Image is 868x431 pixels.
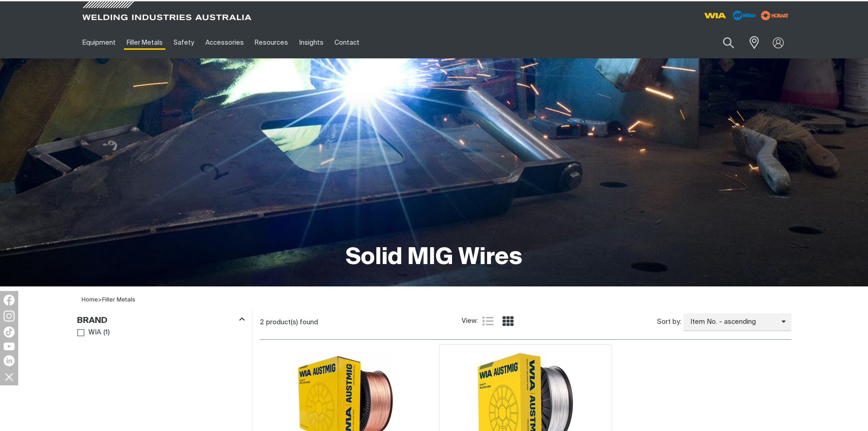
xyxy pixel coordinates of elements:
[483,316,493,327] a: List view
[346,243,522,273] h1: Solid MIG Wires
[1,369,17,384] img: hide socials
[4,311,15,322] img: Instagram
[4,343,15,350] img: YouTube
[683,317,781,327] span: Item No. - ascending
[103,327,110,338] span: ( 1 )
[77,316,108,326] h3: Brand
[168,27,200,58] a: Safety
[88,327,101,338] span: WIA
[260,311,791,334] section: Product list controls
[293,27,329,58] a: Insights
[4,327,15,338] img: TikTok
[701,32,744,53] input: Product name or item number...
[77,311,245,339] aside: Filters
[77,314,245,326] div: Brand
[462,316,478,327] span: View:
[249,27,293,58] a: Resources
[4,295,15,306] img: Facebook
[758,9,791,22] img: miller
[266,319,318,326] span: product(s) found
[98,297,102,303] span: >
[77,327,102,339] a: WIA
[4,355,15,366] img: LinkedIn
[102,297,135,303] a: Filler Metals
[82,297,98,303] a: Home
[77,327,244,339] ul: Brand
[121,27,168,58] a: Filler Metals
[77,27,613,58] nav: Main
[713,32,744,53] button: Search products
[200,27,249,58] a: Accessories
[329,27,365,58] a: Contact
[260,318,462,327] div: 2
[657,317,681,327] span: Sort by:
[77,27,121,58] a: Equipment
